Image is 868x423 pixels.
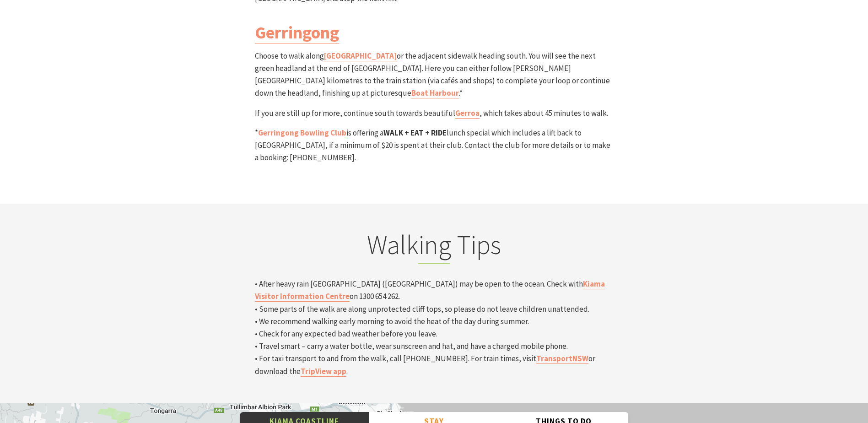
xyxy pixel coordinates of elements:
[255,278,614,378] p: • After heavy rain [GEOGRAPHIC_DATA] ([GEOGRAPHIC_DATA]) may be open to the ocean. Check with on ...
[255,50,614,100] p: Choose to walk along or the adjacent sidewalk heading south. You will see the next green headland...
[255,127,614,164] p: * is offering a lunch special which includes a lift back to [GEOGRAPHIC_DATA], if a minimum of $2...
[255,107,614,119] p: If you are still up for more, continue south towards beautiful , which takes about 45 minutes to ...
[324,51,397,61] a: [GEOGRAPHIC_DATA]
[301,366,346,377] a: TripView app
[411,88,459,98] a: Boat Harbour
[383,128,447,138] strong: WALK + EAT + RIDE
[255,22,339,43] a: Gerringong
[536,353,588,364] a: TransportNSW
[258,128,346,138] a: Gerringong Bowling Club
[455,108,480,119] a: Gerroa
[255,229,614,265] h2: Walking Tips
